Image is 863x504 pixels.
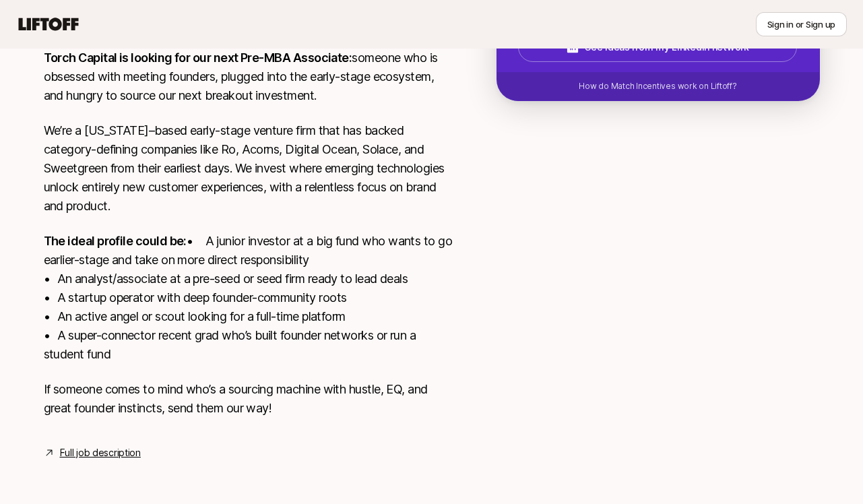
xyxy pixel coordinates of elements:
[44,380,453,418] p: If someone comes to mind who’s a sourcing machine with hustle, EQ, and great founder instincts, s...
[44,234,187,248] strong: The ideal profile could be:
[44,51,352,65] strong: Torch Capital is looking for our next Pre-MBA Associate:
[44,121,453,216] p: We’re a [US_STATE]–based early-stage venture firm that has backed category-defining companies lik...
[44,232,453,364] p: • A junior investor at a big fund who wants to go earlier-stage and take on more direct responsib...
[756,12,847,36] button: Sign in or Sign up
[44,49,453,105] p: someone who is obsessed with meeting founders, plugged into the early-stage ecosystem, and hungry...
[579,80,736,92] p: How do Match Incentives work on Liftoff?
[60,445,141,461] a: Full job description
